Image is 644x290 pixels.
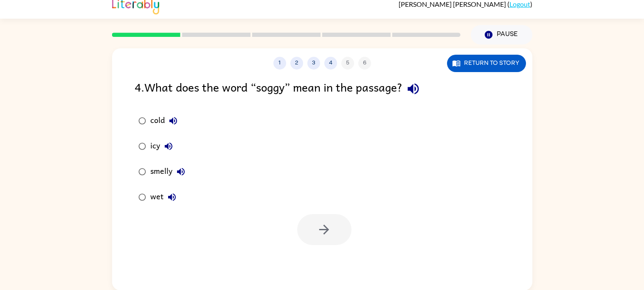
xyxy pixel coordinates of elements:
[163,189,180,206] button: wet
[165,112,182,129] button: cold
[447,55,526,72] button: Return to story
[324,57,337,70] button: 4
[150,112,182,129] div: cold
[150,163,189,180] div: smelly
[160,138,177,155] button: icy
[273,57,286,70] button: 1
[135,78,510,100] div: 4 . What does the word “soggy” mean in the passage?
[150,189,180,206] div: wet
[290,57,303,70] button: 2
[150,138,177,155] div: icy
[471,25,532,45] button: Pause
[307,57,320,70] button: 3
[172,163,189,180] button: smelly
